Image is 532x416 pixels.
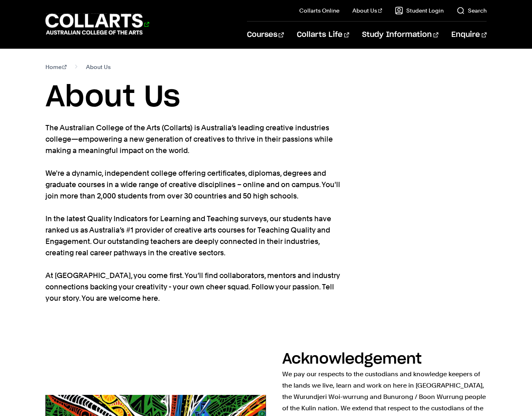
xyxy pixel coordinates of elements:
a: Courses [247,22,284,48]
a: About Us [352,6,382,15]
p: The Australian College of the Arts (Collarts) is Australia’s leading creative industries college—... [45,122,341,304]
a: Study Information [362,22,438,48]
a: Student Login [395,6,444,15]
a: Enquire [451,22,487,48]
h2: Acknowledgement [282,352,422,366]
a: Home [45,61,67,73]
a: Collarts Online [299,6,339,15]
a: Collarts Life [297,22,349,48]
div: Go to homepage [45,13,149,36]
h1: About Us [45,79,487,116]
span: About Us [86,61,111,73]
a: Search [457,6,487,15]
